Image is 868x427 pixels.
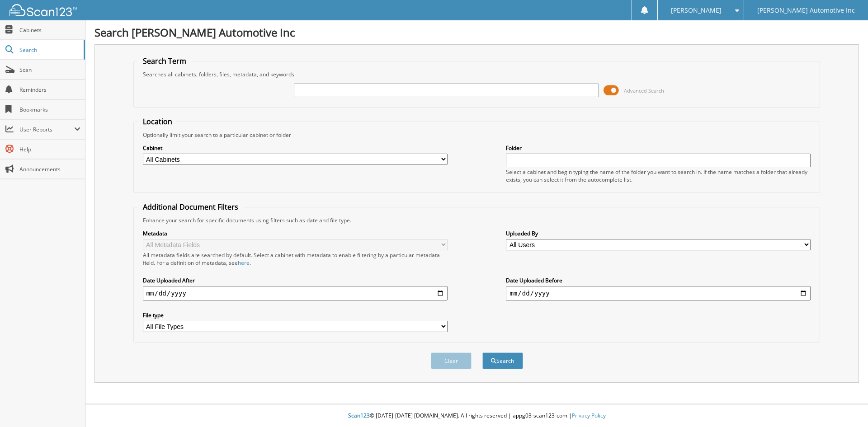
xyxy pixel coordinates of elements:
[506,277,811,284] label: Date Uploaded Before
[143,230,448,237] label: Metadata
[506,286,811,300] input: end
[85,405,868,427] div: © [DATE]-[DATE] [DOMAIN_NAME]. All rights reserved | appg03-scan123-com |
[348,412,370,419] span: Scan123
[138,202,243,212] legend: Additional Document Filters
[138,131,816,139] div: Optionally limit your search to a particular cabinet or folder
[506,230,811,237] label: Uploaded By
[506,144,811,152] label: Folder
[624,87,664,94] span: Advanced Search
[138,56,191,66] legend: Search Term
[19,66,80,74] span: Scan
[19,106,80,113] span: Bookmarks
[143,311,448,319] label: File type
[143,144,448,152] label: Cabinet
[138,70,816,78] div: Searches all cabinets, folders, files, metadata, and keywords
[19,145,80,153] span: Help
[19,26,80,34] span: Cabinets
[143,277,448,284] label: Date Uploaded After
[506,168,811,183] div: Select a cabinet and begin typing the name of the folder you want to search in. If the name match...
[19,86,80,94] span: Reminders
[19,165,80,173] span: Announcements
[143,286,448,300] input: start
[19,126,74,133] span: User Reports
[238,259,250,267] a: here
[671,8,722,13] span: [PERSON_NAME]
[138,117,177,127] legend: Location
[143,251,448,267] div: All metadata fields are searched by default. Select a cabinet with metadata to enable filtering b...
[138,216,816,224] div: Enhance your search for specific documents using filters such as date and file type.
[757,8,855,13] span: [PERSON_NAME] Automotive Inc
[482,352,523,369] button: Search
[572,412,606,419] a: Privacy Policy
[431,352,472,369] button: Clear
[19,46,79,54] span: Search
[9,4,77,16] img: scan123-logo-white.svg
[94,25,859,40] h1: Search [PERSON_NAME] Automotive Inc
